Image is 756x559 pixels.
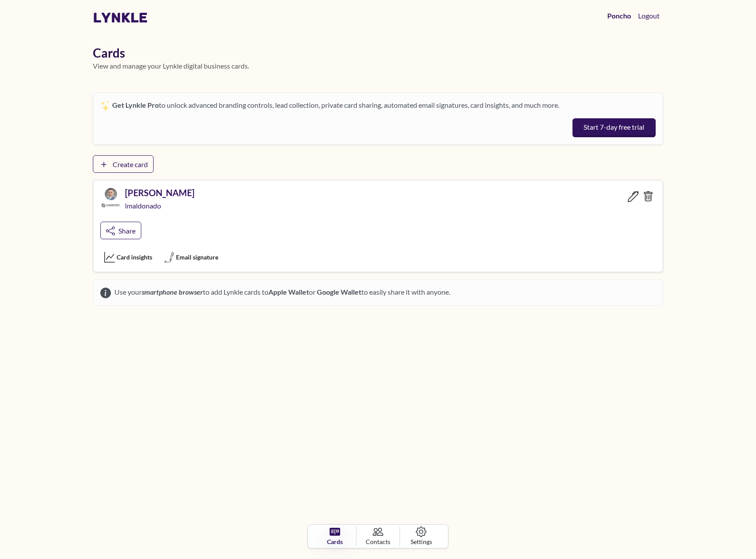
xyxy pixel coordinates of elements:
[573,118,656,138] button: Start 7-day free trial
[160,250,222,265] button: Email signature
[117,252,152,262] span: Card insights
[112,101,159,109] strong: Get Lynkle Pro
[100,222,141,239] a: Share
[411,537,432,546] span: Settings
[93,61,663,71] p: View and manage your Lynkle digital business cards.
[176,252,218,262] span: Email signature
[125,201,163,210] span: lmaldonado
[93,9,148,26] a: lynkle
[100,250,156,265] button: Card insights
[635,7,663,25] button: Logout
[113,160,148,168] span: Create card
[400,526,443,546] a: Settings
[100,187,121,208] img: Lynkle card profile picture
[313,526,356,546] a: Cards
[93,155,154,173] a: Create card
[93,46,663,61] h1: Cards
[268,288,309,296] strong: Apple Wallet
[625,187,641,205] a: Edit
[327,537,343,546] span: Cards
[356,526,400,546] a: Contacts
[604,7,635,25] a: Poncho
[142,288,203,296] em: smartphone browser
[317,288,361,296] strong: Google Wallet
[118,227,136,235] span: Share
[112,101,559,109] span: to unlock advanced branding controls, lead collection, private card sharing, automated email sign...
[366,537,390,546] span: Contacts
[125,187,195,198] h5: [PERSON_NAME]
[100,187,195,218] a: Lynkle card profile picture[PERSON_NAME]lmaldonado
[111,287,450,298] span: Use your to add Lynkle cards to or to easily share it with anyone.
